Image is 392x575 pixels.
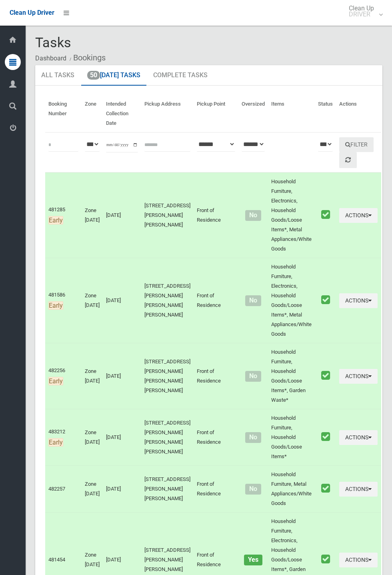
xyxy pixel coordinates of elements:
td: Front of Residence [194,258,238,343]
span: No [245,432,261,443]
span: Yes [244,555,262,565]
h4: Normal sized [242,212,265,219]
td: [STREET_ADDRESS][PERSON_NAME][PERSON_NAME] [141,466,194,513]
td: Front of Residence [194,466,238,513]
h4: Normal sized [242,297,265,304]
a: Complete Tasks [147,65,214,86]
td: Front of Residence [194,172,238,258]
td: [STREET_ADDRESS][PERSON_NAME][PERSON_NAME] [141,172,194,258]
li: Bookings [68,50,106,65]
span: No [245,371,261,382]
button: Actions [339,208,378,223]
th: Items [268,95,315,132]
th: Intended Collection Date [103,95,141,132]
a: 50[DATE] Tasks [81,65,146,86]
span: No [245,295,261,306]
a: Clean Up Driver [10,7,54,19]
td: [STREET_ADDRESS][PERSON_NAME][PERSON_NAME][PERSON_NAME] [141,258,194,343]
td: Zone [DATE] [82,172,103,258]
td: 483212 [45,409,82,466]
button: Actions [339,293,378,308]
button: Actions [339,430,378,445]
th: Pickup Address [141,95,194,132]
th: Zone [82,95,103,132]
span: Early [48,216,63,224]
th: Booking Number [45,95,82,132]
h4: Normal sized [242,486,265,493]
a: All Tasks [35,65,80,86]
button: Filter [339,137,374,152]
td: Zone [DATE] [82,343,103,409]
i: Booking marked as collected. [321,370,330,381]
button: Actions [339,482,378,497]
span: Clean Up [345,5,382,17]
td: Zone [DATE] [82,258,103,343]
th: Status [315,95,336,132]
td: Household Furniture, Household Goods/Loose Items*, Garden Waste* [268,343,315,409]
td: Household Furniture, Metal Appliances/White Goods [268,466,315,513]
td: [DATE] [103,409,141,466]
td: Front of Residence [194,343,238,409]
i: Booking marked as collected. [321,431,330,442]
h4: Oversized [242,557,265,563]
h4: Normal sized [242,434,265,441]
td: [STREET_ADDRESS][PERSON_NAME][PERSON_NAME][PERSON_NAME] [141,343,194,409]
td: [DATE] [103,343,141,409]
i: Booking marked as collected. [321,295,330,305]
span: Early [48,438,63,447]
td: Zone [DATE] [82,409,103,466]
span: Tasks [35,34,71,50]
button: Actions [339,369,378,384]
td: Zone [DATE] [82,466,103,513]
td: 481285 [45,172,82,258]
span: No [245,484,261,495]
span: 50 [87,71,100,80]
i: Booking marked as collected. [321,209,330,220]
td: [DATE] [103,466,141,513]
td: Household Furniture, Electronics, Household Goods/Loose Items*, Metal Appliances/White Goods [268,172,315,258]
td: 482256 [45,343,82,409]
i: Booking marked as collected. [321,554,330,564]
td: Household Furniture, Household Goods/Loose Items* [268,409,315,466]
span: Early [48,377,63,385]
span: No [245,210,261,221]
td: [DATE] [103,172,141,258]
span: Early [48,301,63,310]
span: Clean Up Driver [10,9,54,16]
h4: Normal sized [242,373,265,380]
td: 481586 [45,258,82,343]
i: Booking marked as collected. [321,483,330,493]
td: 482257 [45,466,82,513]
small: DRIVER [349,11,374,17]
th: Oversized [238,95,268,132]
th: Pickup Point [194,95,238,132]
button: Actions [339,553,378,567]
td: [STREET_ADDRESS][PERSON_NAME][PERSON_NAME][PERSON_NAME] [141,409,194,466]
th: Actions [336,95,381,132]
a: Dashboard [35,54,66,62]
td: Household Furniture, Electronics, Household Goods/Loose Items*, Metal Appliances/White Goods [268,258,315,343]
td: Front of Residence [194,409,238,466]
td: [DATE] [103,258,141,343]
